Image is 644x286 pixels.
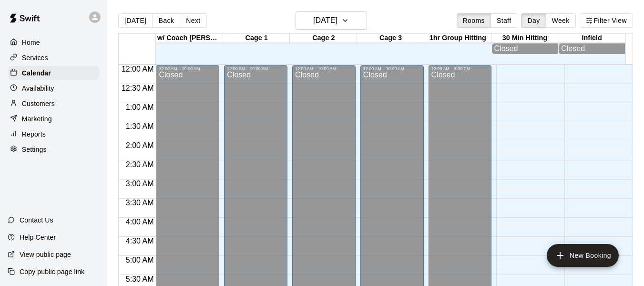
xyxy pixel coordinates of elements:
div: 1hr Group Hitting [424,34,491,43]
span: 4:00 AM [123,218,156,226]
button: [DATE] [296,11,367,30]
button: Week [546,13,576,28]
div: Closed [494,44,556,53]
div: Cage 3 [357,34,424,43]
div: Closed [561,44,623,53]
p: Copy public page link [20,267,84,276]
a: Home [8,35,100,50]
span: 5:30 AM [123,275,156,283]
a: Customers [8,96,100,111]
p: Home [22,38,40,47]
button: Next [180,13,206,28]
button: Back [152,13,180,28]
span: 4:30 AM [123,237,156,245]
div: 12:00 AM – 10:00 AM [159,66,216,71]
p: Contact Us [20,215,53,225]
p: Customers [22,99,55,108]
button: Day [521,13,546,28]
div: 30 Min Hitting [491,34,559,43]
div: 12:00 AM – 10:00 AM [363,66,421,71]
p: View public page [20,250,71,259]
p: Services [22,53,48,63]
span: 5:00 AM [123,256,156,264]
a: Reports [8,127,100,141]
span: 3:30 AM [123,199,156,207]
p: Reports [22,129,46,139]
div: Infield [558,34,625,43]
h6: [DATE] [313,14,337,27]
a: Calendar [8,66,100,80]
button: Rooms [457,13,491,28]
button: Staff [491,13,518,28]
span: 3:00 AM [123,180,156,188]
button: Filter View [580,13,633,28]
a: Settings [8,142,100,157]
p: Calendar [22,68,51,78]
button: add [547,244,619,267]
div: Cage 2 [290,34,357,43]
p: Help Center [20,233,56,242]
p: Settings [22,145,47,154]
span: 1:30 AM [123,122,156,130]
div: w/ Coach [PERSON_NAME] [156,34,223,43]
button: [DATE] [118,13,153,28]
div: 12:00 AM – 10:00 AM [295,66,353,71]
div: 12:00 AM – 10:00 AM [227,66,285,71]
span: 2:30 AM [123,160,156,169]
div: Cage 1 [223,34,290,43]
span: 1:00 AM [123,103,156,111]
div: 12:00 AM – 6:00 PM [431,66,489,71]
a: Services [8,51,100,65]
span: 2:00 AM [123,141,156,149]
p: Availability [22,84,54,93]
a: Availability [8,81,100,95]
span: 12:00 AM [119,65,156,73]
p: Marketing [22,114,52,124]
span: 12:30 AM [119,84,156,92]
a: Marketing [8,112,100,126]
